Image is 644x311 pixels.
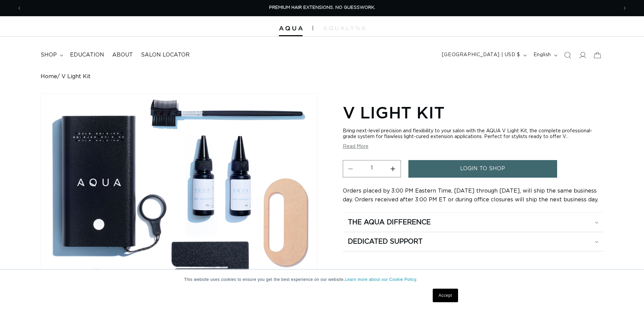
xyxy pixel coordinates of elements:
span: shop [41,51,57,59]
button: Previous announcement [12,2,27,15]
a: Learn more about our Cookie Policy. [345,277,418,282]
h2: The Aqua Difference [348,218,431,227]
button: [GEOGRAPHIC_DATA] | USD $ [438,49,529,62]
summary: shop [37,47,66,63]
a: About [108,47,137,63]
p: This website uses cookies to ensure you get the best experience on our website. [184,276,460,283]
a: Salon Locator [137,47,194,63]
h2: Dedicated Support [348,237,423,246]
button: Next announcement [617,2,632,15]
span: Salon Locator [141,51,190,59]
span: PREMIUM HAIR EXTENSIONS. NO GUESSWORK. [269,5,375,10]
button: English [529,49,560,62]
span: [GEOGRAPHIC_DATA] | USD $ [442,51,520,59]
summary: The Aqua Difference [343,213,603,232]
h1: V Light Kit [343,102,603,123]
span: English [533,51,551,59]
span: About [112,51,133,59]
span: V Light Kit [62,73,91,80]
summary: Search [560,48,575,63]
a: Accept [433,289,458,302]
nav: breadcrumbs [41,73,603,80]
img: aqualyna.com [323,26,365,30]
span: Education [70,51,104,59]
div: Bring next-level precision and flexibility to your salon with the AQUA V Light Kit, the complete ... [343,128,603,140]
span: login to shop [460,160,505,177]
summary: Dedicated Support [343,232,603,251]
span: Orders placed by 3:00 PM Eastern Time, [DATE] through [DATE], will ship the same business day. Or... [343,188,598,202]
a: Home [41,73,57,80]
img: Aqua Hair Extensions [279,26,303,31]
a: Education [66,47,108,63]
button: Read More [343,144,368,150]
a: login to shop [408,160,557,177]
